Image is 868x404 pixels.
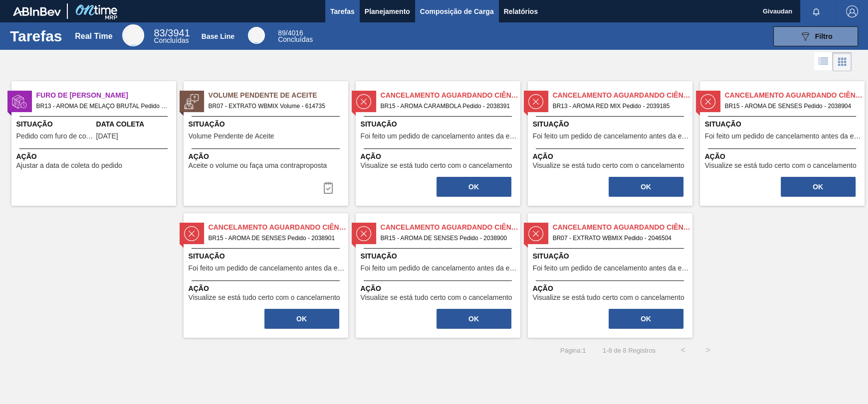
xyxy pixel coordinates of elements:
[316,178,340,198] button: icon-task-complete
[209,222,348,233] span: Cancelamento aguardando ciência
[12,94,27,109] img: status
[278,35,313,43] span: Concluídas
[705,133,862,140] span: Foi feito um pedido de cancelamento antes da etapa de aguardando faturamento
[189,133,274,140] span: Volume Pendente de Aceite
[330,5,355,17] span: Tarefas
[381,222,520,233] span: Cancelamento aguardando ciência
[533,294,684,301] span: Visualize se está tudo certo com o cancelamento
[361,151,518,162] span: Ação
[601,347,655,354] span: 1 - 8 de 8 Registros
[278,30,313,43] div: Base Line
[533,133,690,140] span: Foi feito um pedido de cancelamento antes da etapa de aguardando faturamento
[833,52,852,71] div: Visão em Cards
[773,26,858,46] button: Filtro
[361,283,518,294] span: Ação
[814,52,833,71] div: Visão em Lista
[435,308,512,330] div: Completar tarefa: 30294703
[184,226,199,241] img: status
[356,226,371,241] img: status
[16,162,123,169] span: Ajustar a data de coleta do pedido
[435,176,512,198] div: Completar tarefa: 30294652
[528,94,543,109] img: status
[533,162,684,169] span: Visualize se está tudo certo com o cancelamento
[184,94,199,109] img: status
[381,233,512,244] span: BR15 - AROMA DE SENSES Pedido - 2038900
[609,177,683,197] button: OK
[608,176,684,198] div: Completar tarefa: 30294700
[800,4,832,18] button: Notificações
[122,24,144,46] div: Real Time
[189,151,346,162] span: Ação
[533,265,690,272] span: Foi feito um pedido de cancelamento antes da etapa de aguardando faturamento
[361,119,518,130] span: Situação
[248,27,265,44] div: Base Line
[533,251,690,262] span: Situação
[189,283,346,294] span: Ação
[189,251,346,262] span: Situação
[96,133,118,140] span: 30/09/2025
[361,294,512,301] span: Visualize se está tudo certo com o cancelamento
[553,233,684,244] span: BR07 - EXTRATO WBMIX Pedido - 2046504
[700,94,715,109] img: status
[316,178,340,198] div: Completar tarefa: 30296916
[846,5,858,17] img: Logout
[504,5,538,17] span: Relatórios
[361,133,518,140] span: Foi feito um pedido de cancelamento antes da etapa de aguardando faturamento
[36,101,168,112] span: BR13 - AROMA DE MELAÇO BRUTAL Pedido - 2035997
[189,294,340,301] span: Visualize se está tudo certo com o cancelamento
[725,101,857,112] span: BR15 - AROMA DE SENSES Pedido - 2038904
[815,32,833,40] span: Filtro
[154,29,190,44] div: Real Time
[356,94,371,109] img: status
[781,177,856,197] button: OK
[560,347,586,354] span: Página : 1
[96,119,174,130] span: Data Coleta
[705,151,862,162] span: Ação
[189,119,346,130] span: Situação
[278,29,303,37] span: / 4016
[533,151,690,162] span: Ação
[189,265,346,272] span: Foi feito um pedido de cancelamento antes da etapa de aguardando faturamento
[609,309,683,329] button: OK
[780,176,857,198] div: Completar tarefa: 30294701
[553,101,684,112] span: BR13 - AROMA RED MIX Pedido - 2039185
[436,309,511,329] button: OK
[202,32,234,40] div: Base Line
[381,101,512,112] span: BR15 - AROMA CARAMBOLA Pedido - 2038391
[361,265,518,272] span: Foi feito um pedido de cancelamento antes da etapa de aguardando faturamento
[36,90,176,101] span: Furo de Coleta
[695,338,720,363] button: >
[10,30,62,42] h1: Tarefas
[705,119,862,130] span: Situação
[420,5,494,17] span: Composição de Carga
[528,226,543,241] img: status
[670,338,695,363] button: <
[16,133,94,140] span: Pedido com furo de coleta
[436,177,511,197] button: OK
[16,119,94,130] span: Situação
[154,27,190,38] span: / 3941
[553,222,692,233] span: Cancelamento aguardando ciência
[209,90,348,101] span: Volume Pendente de Aceite
[361,162,512,169] span: Visualize se está tudo certo com o cancelamento
[189,162,327,169] span: Aceite o volume ou faça uma contraproposta
[278,29,286,37] span: 89
[553,90,692,101] span: Cancelamento aguardando ciência
[209,101,340,112] span: BR07 - EXTRATO WBMIX Volume - 614735
[361,251,518,262] span: Situação
[533,119,690,130] span: Situação
[154,27,165,38] span: 83
[13,7,61,16] img: TNhmsLtSVTkK8tSr43FrP2fwEKptu5GPRR3wAAAABJRU5ErkJggg==
[725,90,865,101] span: Cancelamento aguardando ciência
[263,308,340,330] div: Completar tarefa: 30294702
[365,5,410,17] span: Planejamento
[322,182,334,194] img: icon-task-complete
[209,233,340,244] span: BR15 - AROMA DE SENSES Pedido - 2038901
[381,90,520,101] span: Cancelamento aguardando ciência
[608,308,684,330] div: Completar tarefa: 30297221
[705,162,857,169] span: Visualize se está tudo certo com o cancelamento
[75,32,112,41] div: Real Time
[154,36,189,44] span: Concluídas
[264,309,339,329] button: OK
[16,151,174,162] span: Ação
